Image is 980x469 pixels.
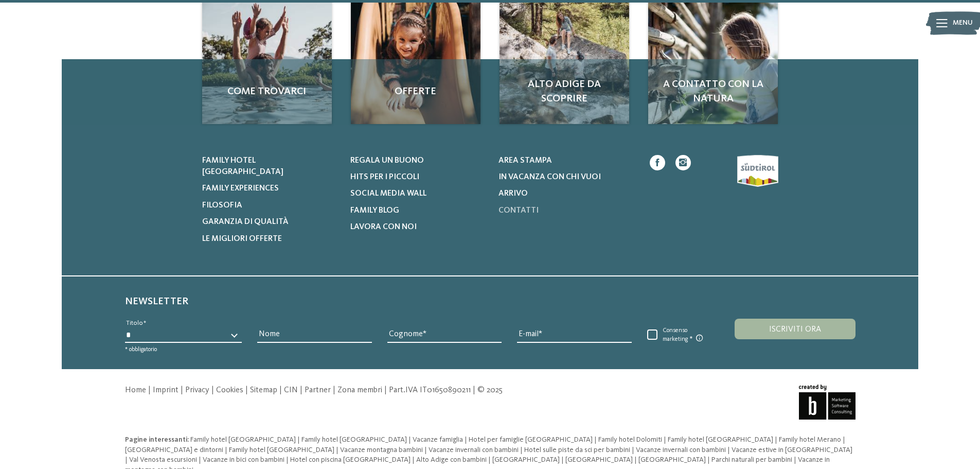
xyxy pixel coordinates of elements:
[727,446,730,454] span: |
[799,385,856,420] img: Brandnamic GmbH | Leading Hospitality Solutions
[498,205,634,216] a: Contatti
[229,446,336,454] a: Family hotel [GEOGRAPHIC_DATA]
[125,386,146,394] a: Home
[638,456,707,463] a: [GEOGRAPHIC_DATA]
[735,319,855,339] button: Iscriviti ora
[350,221,486,233] a: Lavora con noi
[125,346,157,353] span: * obbligatorio
[337,386,382,394] a: Zona membri
[843,436,845,443] span: |
[336,446,338,454] span: |
[229,446,334,454] span: Family hotel [GEOGRAPHIC_DATA]
[245,386,248,394] span: |
[711,456,792,463] span: Parchi naturali per bambini
[779,436,843,443] a: Family hotel Merano
[492,456,560,463] span: [GEOGRAPHIC_DATA]
[350,206,399,215] span: Family Blog
[340,446,423,454] span: Vacanze montagna bambini
[498,171,634,183] a: In vacanza con chi vuoi
[202,183,337,194] a: Family experiences
[125,456,128,463] span: |
[408,436,411,443] span: |
[125,446,223,454] span: [GEOGRAPHIC_DATA] e dintorni
[190,436,297,443] a: Family hotel [GEOGRAPHIC_DATA]
[185,386,209,394] a: Privacy
[638,456,706,463] span: [GEOGRAPHIC_DATA]
[350,223,417,231] span: Lavora con noi
[129,456,199,463] a: Val Venosta escursioni
[153,386,179,394] a: Imprint
[202,235,282,243] span: Le migliori offerte
[202,200,337,211] a: Filosofia
[203,456,286,463] a: Vacanze in bici con bambini
[510,77,619,106] span: Alto Adige da scoprire
[129,456,197,463] span: Val Venosta escursioni
[413,436,465,443] a: Vacanze famiglia
[769,325,821,334] span: Iscriviti ora
[779,436,841,443] span: Family hotel Merano
[202,233,337,245] a: Le migliori offerte
[636,446,726,454] span: Vacanze invernali con bambini
[732,446,852,454] a: Vacanze estive in [GEOGRAPHIC_DATA]
[794,456,796,463] span: |
[202,184,279,193] span: Family experiences
[711,456,794,463] a: Parchi naturali per bambini
[284,386,298,394] a: CIN
[305,386,331,394] a: Partner
[203,456,284,463] span: Vacanze in bici con bambini
[202,157,283,176] span: Family hotel [GEOGRAPHIC_DATA]
[498,155,634,166] a: Area stampa
[211,386,214,394] span: |
[290,456,411,463] span: Hotel con piscina [GEOGRAPHIC_DATA]
[492,456,561,463] a: [GEOGRAPHIC_DATA]
[225,446,227,454] span: |
[473,386,475,394] span: |
[350,205,486,216] a: Family Blog
[469,436,593,443] span: Hotel per famiglie [GEOGRAPHIC_DATA]
[668,436,775,443] a: Family hotel [GEOGRAPHIC_DATA]
[634,456,637,463] span: |
[202,218,289,226] span: Garanzia di qualità
[498,173,601,181] span: In vacanza con chi vuoi
[125,436,189,443] span: Pagine interessanti:
[181,386,183,394] span: |
[477,386,503,394] span: © 2025
[429,446,520,454] a: Vacanze invernali con bambini
[664,436,666,443] span: |
[384,386,387,394] span: |
[412,456,415,463] span: |
[657,327,711,343] span: Consenso marketing
[668,436,773,443] span: Family hotel [GEOGRAPHIC_DATA]
[488,456,491,463] span: |
[565,456,633,463] span: [GEOGRAPHIC_DATA]
[498,188,634,199] a: Arrivo
[333,386,335,394] span: |
[658,77,768,106] span: A contatto con la natura
[279,386,282,394] span: |
[413,436,463,443] span: Vacanze famiglia
[465,436,467,443] span: |
[301,436,407,443] span: Family hotel [GEOGRAPHIC_DATA]
[202,201,242,210] span: Filosofia
[520,446,523,454] span: |
[361,84,470,99] span: Offerte
[565,456,634,463] a: [GEOGRAPHIC_DATA]
[297,436,300,443] span: |
[524,446,630,454] span: Hotel sulle piste da sci per bambini
[190,436,296,443] span: Family hotel [GEOGRAPHIC_DATA]
[416,456,487,463] span: Alto Adige con bambini
[286,456,289,463] span: |
[340,446,424,454] a: Vacanze montagna bambini
[125,297,188,307] span: Newsletter
[350,188,486,199] a: Social Media Wall
[498,189,528,198] span: Arrivo
[350,155,486,166] a: Regala un buono
[250,386,277,394] a: Sitemap
[202,155,337,178] a: Family hotel [GEOGRAPHIC_DATA]
[350,171,486,183] a: Hits per i piccoli
[290,456,412,463] a: Hotel con piscina [GEOGRAPHIC_DATA]
[350,173,419,181] span: Hits per i piccoli
[416,456,488,463] a: Alto Adige con bambini
[598,436,662,443] span: Family hotel Dolomiti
